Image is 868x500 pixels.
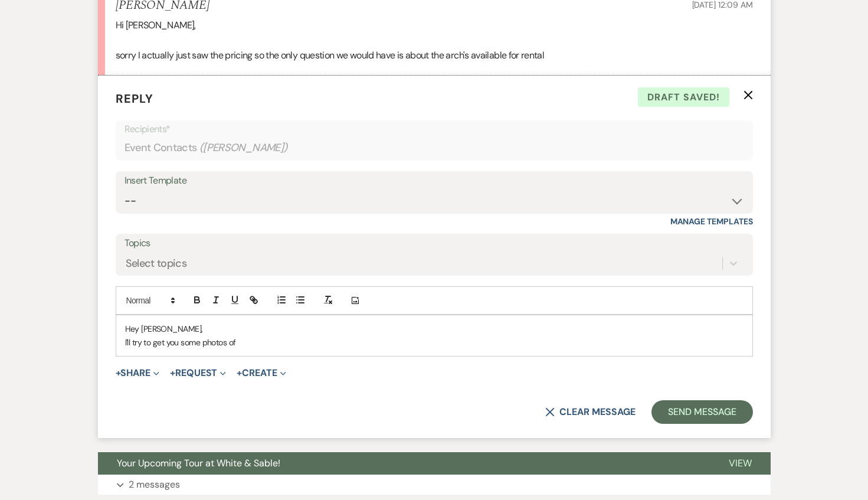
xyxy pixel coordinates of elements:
[199,140,288,156] span: ( [PERSON_NAME] )
[670,216,753,227] a: Manage Templates
[170,368,175,378] span: +
[545,407,635,417] button: Clear message
[638,87,729,107] span: Draft saved!
[116,368,160,378] button: Share
[98,475,771,495] button: 2 messages
[651,400,752,424] button: Send Message
[710,452,771,475] button: View
[116,18,753,33] p: Hi [PERSON_NAME],
[129,477,180,492] p: 2 messages
[116,368,121,378] span: +
[126,256,187,272] div: Select topics
[729,457,752,469] span: View
[125,172,744,189] div: Insert Template
[170,368,226,378] button: Request
[116,91,153,106] span: Reply
[125,122,744,137] p: Recipients*
[116,48,753,63] p: sorry I actually just saw the pricing so the only question we would have is about the arch's avai...
[237,368,286,378] button: Create
[125,322,743,335] p: Hey [PERSON_NAME],
[98,452,710,475] button: Your Upcoming Tour at White & Sable!
[237,368,242,378] span: +
[125,136,744,159] div: Event Contacts
[125,336,743,349] p: I'll try to get you some photos of
[125,235,744,252] label: Topics
[117,457,280,469] span: Your Upcoming Tour at White & Sable!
